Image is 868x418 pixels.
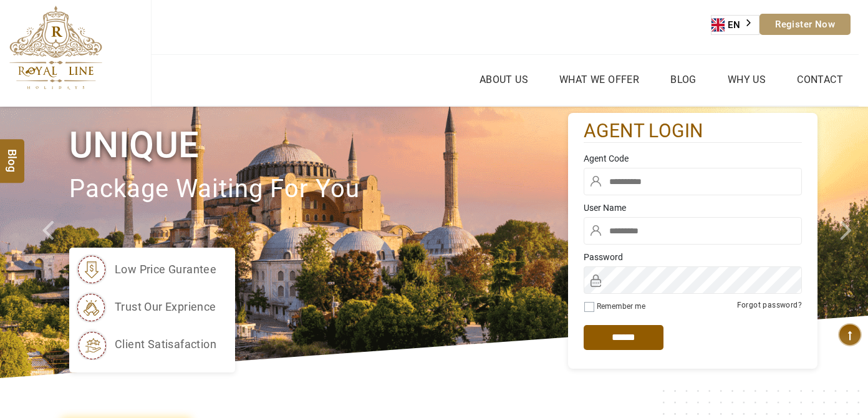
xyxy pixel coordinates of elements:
a: Check next prev [26,107,70,378]
img: The Royal Line Holidays [9,6,102,90]
a: Blog [667,70,700,89]
span: Blog [4,149,21,160]
aside: Language selected: English [711,15,759,35]
li: client satisafaction [75,329,216,360]
h1: Unique [69,122,568,168]
a: Register Now [759,14,851,35]
a: Contact [794,70,846,89]
a: EN [711,16,759,34]
a: Forgot password? [737,301,802,309]
li: trust our exprience [75,291,216,323]
a: Check next image [824,107,868,378]
h2: agent login [584,119,802,143]
a: What we Offer [556,70,642,89]
div: Language [711,15,759,35]
li: low price gurantee [75,254,216,285]
label: Agent Code [584,152,802,165]
a: Why Us [725,70,769,89]
label: Remember me [597,302,645,311]
a: About Us [476,70,531,89]
p: package waiting for you [69,168,568,210]
label: User Name [584,202,802,214]
label: Password [584,251,802,263]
